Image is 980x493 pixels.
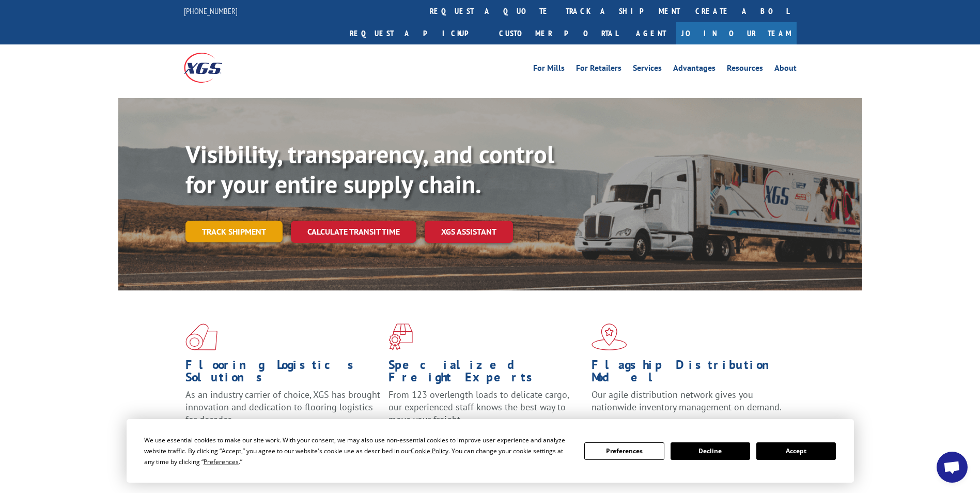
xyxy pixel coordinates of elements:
span: Cookie Policy [411,446,448,455]
span: Our agile distribution network gives you nationwide inventory management on demand. [592,389,782,413]
p: From 123 overlength loads to delicate cargo, our experienced staff knows the best way to move you... [388,389,584,435]
a: XGS ASSISTANT [425,221,513,243]
a: Join Our Team [676,22,797,44]
a: Track shipment [185,221,283,242]
button: Decline [671,442,750,460]
img: xgs-icon-flagship-distribution-model-red [592,323,627,350]
a: Calculate transit time [291,221,416,243]
h1: Specialized Freight Experts [388,359,584,389]
a: About [774,64,797,75]
img: xgs-icon-total-supply-chain-intelligence-red [185,323,217,350]
span: Preferences [204,457,239,466]
a: Customer Portal [491,22,626,44]
img: xgs-icon-focused-on-flooring-red [388,323,413,350]
a: Advantages [673,64,715,75]
a: Request a pickup [342,22,491,44]
button: Accept [756,442,836,460]
div: Cookie Consent Prompt [127,419,854,483]
a: Resources [727,64,763,75]
a: For Retailers [576,64,621,75]
button: Preferences [584,442,664,460]
h1: Flagship Distribution Model [592,359,787,389]
div: Open chat [937,452,968,483]
a: Agent [626,22,676,44]
a: [PHONE_NUMBER] [184,6,238,16]
span: As an industry carrier of choice, XGS has brought innovation and dedication to flooring logistics... [185,389,380,425]
a: Services [633,64,662,75]
div: We use essential cookies to make our site work. With your consent, we may also use non-essential ... [144,435,572,467]
h1: Flooring Logistics Solutions [185,359,381,389]
b: Visibility, transparency, and control for your entire supply chain. [185,138,554,200]
a: For Mills [533,64,565,75]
